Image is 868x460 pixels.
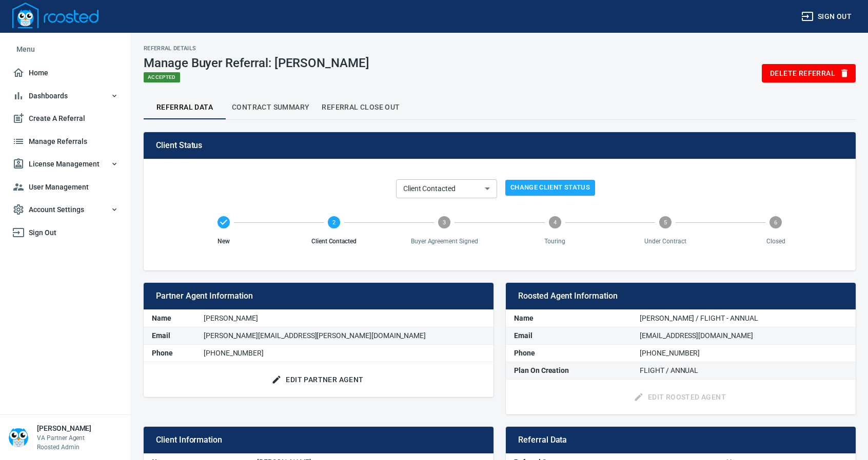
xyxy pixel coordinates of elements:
button: Change Client Status [505,180,595,196]
span: Change Client Status [510,182,590,194]
span: Dashboards [12,90,119,102]
span: Client Status [156,140,843,151]
td: FLIGHT / ANNUAL [632,362,856,379]
span: Client Contacted [283,237,385,246]
b: Phone [514,349,535,357]
a: User Management [8,176,123,199]
span: Partner Agent Information [156,291,481,301]
span: User Management [12,181,119,194]
span: Account Settings [12,203,119,216]
text: 2 [332,219,336,226]
a: Create A Referral [8,107,123,130]
td: [PERSON_NAME][EMAIL_ADDRESS][PERSON_NAME][DOMAIN_NAME] [195,327,494,344]
td: [PERSON_NAME] [195,310,494,327]
td: [PHONE_NUMBER] [632,344,856,362]
span: Touring [504,237,606,246]
text: 4 [554,219,557,226]
span: Sign out [801,10,852,23]
b: Email [514,331,532,340]
span: Accepted [144,72,180,82]
button: License Management [8,153,123,176]
span: Referral Data [518,435,843,445]
span: Closed [725,237,827,246]
a: Sign Out [8,221,123,244]
span: New [172,237,274,246]
h2: Referral Details [144,45,369,52]
img: Person [8,427,29,448]
a: Home [8,61,123,85]
td: [PHONE_NUMBER] [195,344,494,362]
b: Name [152,314,171,322]
button: Edit Partner Agent [269,370,367,389]
span: License Management [12,158,119,171]
h6: [PERSON_NAME] [37,423,91,433]
td: [PERSON_NAME] / FLIGHT - ANNUAL [632,310,856,327]
span: Client Information [156,435,481,445]
p: Roosted Admin [37,443,91,452]
b: Phone [152,349,173,357]
text: 6 [774,219,777,226]
td: [EMAIL_ADDRESS][DOMAIN_NAME] [632,327,856,344]
a: Manage Referrals [8,130,123,153]
span: Referral Close Out [322,101,400,114]
text: 3 [443,219,446,226]
h1: Manage Buyer Referral: [PERSON_NAME] [144,56,369,70]
span: Referral Data [150,101,220,114]
b: Email [152,331,170,340]
span: Edit Partner Agent [273,373,363,386]
button: Account Settings [8,198,123,221]
span: Roosted Agent Information [518,291,843,301]
button: Sign out [797,7,856,26]
li: Menu [8,37,123,61]
span: Sign Out [12,226,119,239]
span: Under Contract [614,237,716,246]
text: 5 [664,219,667,226]
span: Contract Summary [232,101,309,114]
iframe: Chat [824,414,860,452]
button: Delete Referral [762,64,856,83]
img: Logo [12,3,98,28]
span: Home [12,67,119,79]
b: Plan On Creation [514,366,569,374]
b: Name [514,314,534,322]
span: Buyer Agreement Signed [393,237,496,246]
span: Manage Referrals [12,135,119,148]
button: Dashboards [8,85,123,108]
span: Create A Referral [12,112,119,125]
p: VA Partner Agent [37,433,91,443]
span: Delete Referral [770,67,847,80]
